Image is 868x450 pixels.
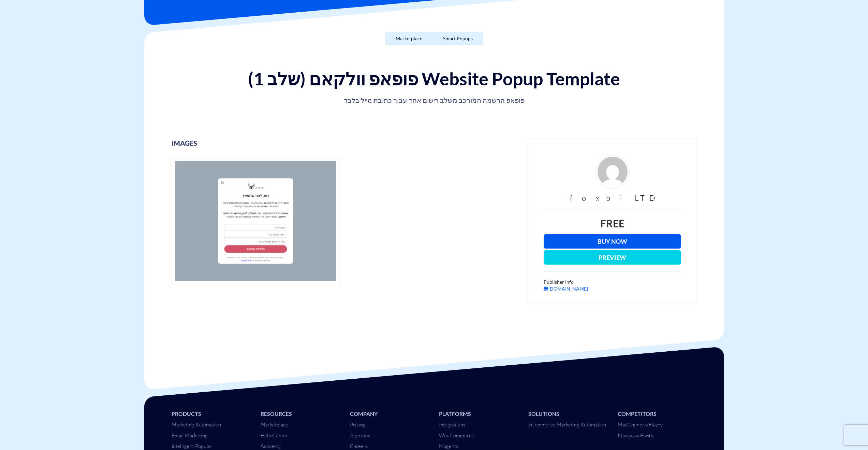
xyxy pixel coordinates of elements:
[618,410,697,418] li: Competitors
[151,69,717,88] h1: פופאפ וולקאם (שלב 1) Website Popup Template
[261,443,281,449] a: Academy
[172,410,251,418] li: Products
[618,432,654,439] a: Klaviyo vs Flashy
[544,194,681,202] h3: foxbi LTD
[172,421,221,428] a: Marketing Automation
[350,443,368,449] a: Careers
[261,410,340,418] li: Resources
[439,443,459,449] a: Magento
[439,421,465,428] a: Integrations
[261,421,288,428] a: Marketplace
[172,443,211,449] a: Intelligent Popups
[439,410,518,418] li: Platforms
[350,432,370,439] a: Agencies
[172,139,518,147] h3: images
[172,157,340,285] img: פופאפ וולקאם (שלב 1) - popups
[544,216,681,231] div: Free
[618,421,663,428] a: MailChimp vs Flashy
[544,286,588,292] a: [DOMAIN_NAME]
[544,279,574,285] span: Publisher info
[544,234,681,249] a: Buy Now
[432,32,483,45] a: Smart Popups
[385,32,433,45] a: Marketplace
[261,432,288,439] a: Help Center
[350,410,429,418] li: Company
[350,421,366,428] a: Pricing
[208,96,661,105] p: פופאפ הרשמה המורכב משלב רישום אחד עבור כתובת מייל בלבד
[528,410,607,418] li: Solutions
[544,250,681,265] button: Preview
[172,432,208,439] a: Email Marketing
[528,421,606,428] a: eCommerce Marketing Automation
[595,155,630,189] img: d4fe36f24926ae2e6254bfc5557d6d03
[439,432,474,439] a: WooCommerce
